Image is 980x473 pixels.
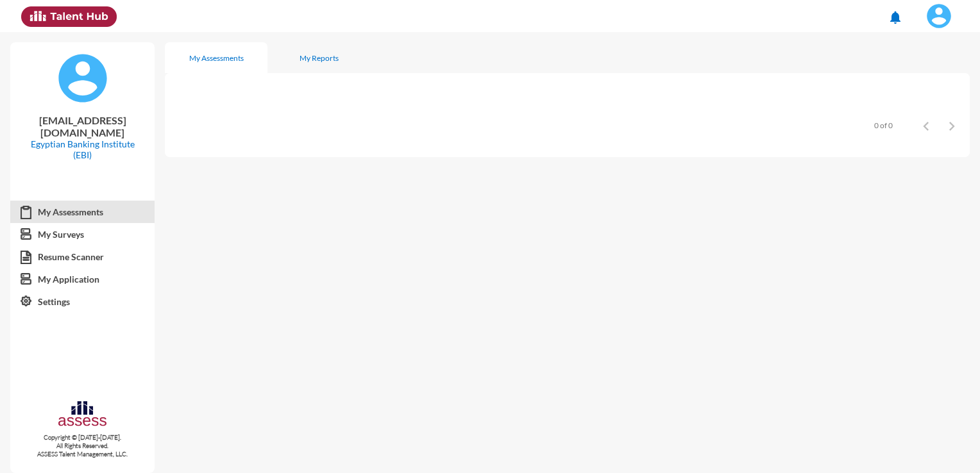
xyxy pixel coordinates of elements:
[57,399,108,431] img: assesscompany-logo.png
[939,112,965,138] button: Next page
[10,290,155,313] a: Settings
[10,245,155,269] a: Resume Scanner
[10,223,155,246] a: My Surveys
[10,201,155,224] a: My Assessments
[300,53,339,63] div: My Reports
[888,10,903,25] mat-icon: notifications
[874,120,893,130] div: 0 of 0
[21,138,144,160] p: Egyptian Banking Institute (EBI)
[913,112,939,138] button: Previous page
[21,114,144,138] p: [EMAIL_ADDRESS][DOMAIN_NAME]
[10,433,155,458] p: Copyright © [DATE]-[DATE]. All Rights Reserved. ASSESS Talent Management, LLC.
[189,53,244,63] div: My Assessments
[10,268,155,291] a: My Application
[57,53,108,104] img: default%20profile%20image.svg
